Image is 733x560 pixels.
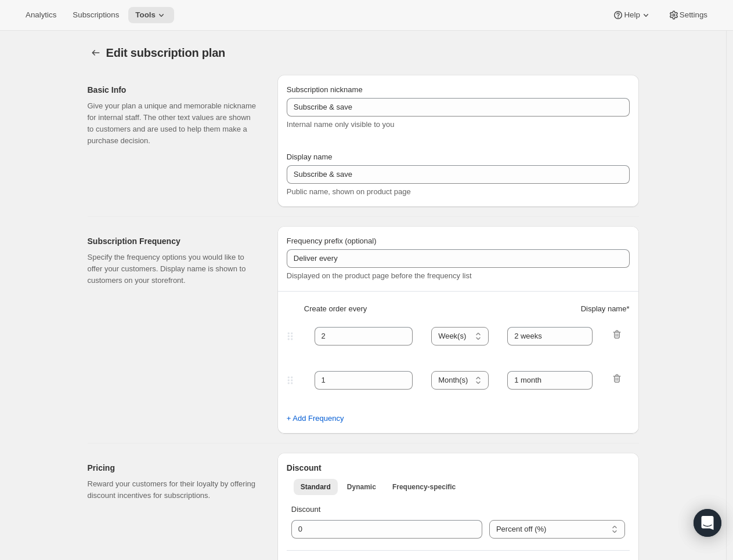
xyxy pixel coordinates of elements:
h2: Basic Info [88,84,259,96]
span: + Add Frequency [287,413,344,424]
span: Create order every [304,303,367,315]
span: Subscription nickname [287,85,363,94]
span: Tools [135,10,156,20]
span: Frequency prefix (optional) [287,237,377,245]
span: Standard [301,482,331,492]
button: Settings [661,7,714,23]
h2: Discount [287,462,630,474]
span: Internal name only visible to you [287,120,395,129]
span: Frequency-specific [392,482,456,492]
p: Reward your customers for their loyalty by offering discount incentives for subscriptions. [88,478,259,501]
input: 1 month [507,371,593,390]
button: Analytics [19,7,63,23]
button: Tools [128,7,174,23]
span: Edit subscription plan [106,46,226,59]
p: Specify the frequency options you would like to offer your customers. Display name is shown to cu... [88,252,259,286]
span: Dynamic [347,482,376,492]
span: Analytics [26,10,56,20]
h2: Subscription Frequency [88,235,259,247]
p: Discount [291,504,625,515]
span: Displayed on the product page before the frequency list [287,271,472,280]
span: Display name * [581,303,630,315]
input: 1 month [507,327,593,346]
button: Subscriptions [66,7,126,23]
span: Subscriptions [73,10,119,20]
h2: Pricing [88,462,259,474]
span: Settings [680,10,707,20]
input: Deliver every [287,249,630,268]
input: Subscribe & Save [287,98,630,117]
span: Public name, shown on product page [287,187,411,196]
input: 10 [291,520,465,539]
button: Subscription plans [88,45,104,61]
div: Open Intercom Messenger [694,509,721,537]
button: + Add Frequency [280,409,351,428]
button: Help [605,7,658,23]
span: Display name [287,152,333,161]
span: Help [624,10,640,20]
input: Subscribe & Save [287,165,630,184]
p: Give your plan a unique and memorable nickname for internal staff. The other text values are show... [88,100,259,147]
